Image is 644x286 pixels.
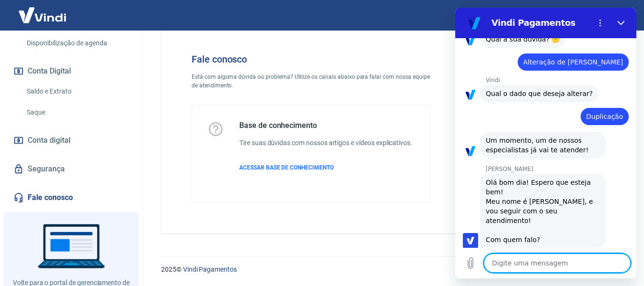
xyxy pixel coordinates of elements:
span: Conta digital [28,134,71,147]
a: Vindi Pagamentos [183,265,237,273]
p: 2025 © [161,265,621,275]
h4: Fale conosco [192,53,431,65]
a: Conta digital [11,130,131,151]
p: Está com alguma dúvida ou problema? Utilize os canais abaixo para falar com nossa equipe de atend... [192,73,431,90]
a: Fale conosco [11,187,131,208]
img: Vindi [11,0,73,30]
a: Saque [23,103,131,122]
a: Segurança [11,159,131,180]
a: ACESSAR BASE DE CONHECIMENTO [239,163,412,172]
iframe: Janela de mensagens [455,8,636,278]
button: Conta Digital [11,61,131,82]
a: Disponibilização de agenda [23,33,131,53]
button: Sair [598,7,633,24]
a: Saldo e Extrato [23,82,131,101]
h5: Base de conhecimento [239,121,412,130]
img: Fale conosco [454,38,599,166]
h6: Tire suas dúvidas com nossos artigos e vídeos explicativos. [239,138,412,148]
span: ACESSAR BASE DE CONHECIMENTO [239,164,334,171]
